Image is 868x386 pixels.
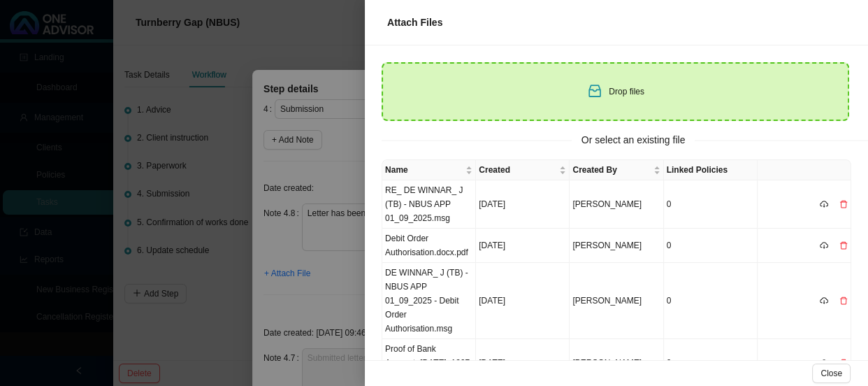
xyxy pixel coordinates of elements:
[385,163,463,177] span: Name
[820,241,828,250] span: cloud-download
[664,229,758,263] td: 0
[812,364,851,383] button: Close
[479,163,556,177] span: Created
[820,359,828,367] span: cloud-download
[820,366,842,380] span: Close
[476,229,570,263] td: [DATE]
[476,180,570,229] td: [DATE]
[839,359,848,367] span: delete
[572,132,695,148] span: Or select an existing file
[664,160,758,180] th: Linked Policies
[382,160,476,180] th: Name
[382,229,476,263] td: Debit Order Authorisation.docx.pdf
[572,241,642,250] span: [PERSON_NAME]
[820,296,828,305] span: cloud-download
[820,200,828,208] span: cloud-download
[382,180,476,229] td: RE_ DE WINNAR_ J (TB) - NBUS APP 01_09_2025.msg
[572,163,650,177] span: Created By
[586,83,603,99] span: inbox
[839,296,848,305] span: delete
[387,17,442,28] span: Attach Files
[476,263,570,339] td: [DATE]
[572,296,642,306] span: [PERSON_NAME]
[609,87,644,96] span: Drop files
[572,199,642,209] span: [PERSON_NAME]
[664,263,758,339] td: 0
[664,180,758,229] td: 0
[382,263,476,339] td: DE WINNAR_ J (TB) - NBUS APP 01_09_2025 - Debit Order Authorisation.msg
[839,241,848,250] span: delete
[476,160,570,180] th: Created
[572,358,642,368] span: [PERSON_NAME]
[570,160,663,180] th: Created By
[839,200,848,208] span: delete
